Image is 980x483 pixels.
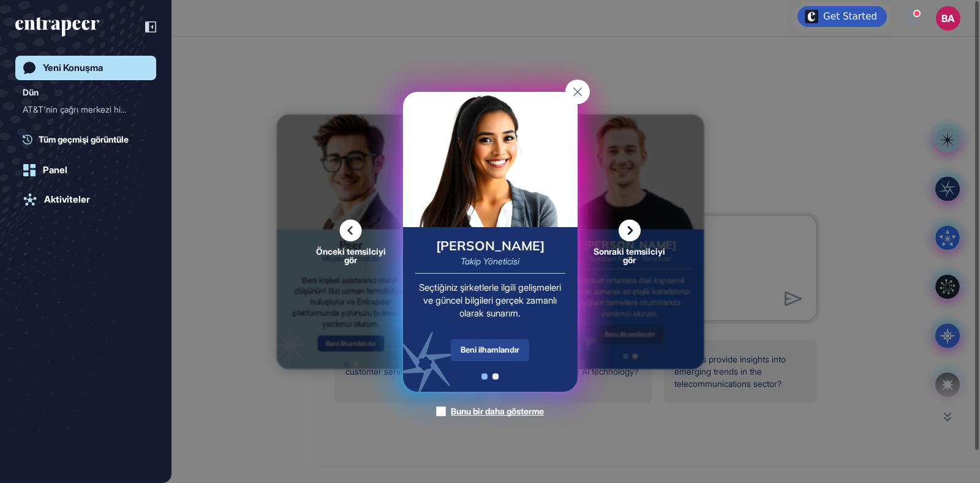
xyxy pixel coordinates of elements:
[23,100,149,119] div: AT&T'nin çağrı merkezi hizmetinin iç kaynak mı yoksa dış kaynak mı olduğu
[43,165,67,176] div: Panel
[15,187,156,212] a: Aktiviteler
[797,6,887,27] div: Open Get Started checklist
[436,239,545,252] div: [PERSON_NAME]
[15,17,99,37] div: entrapeer-logo
[43,62,103,73] div: Yeni Konuşma
[23,85,39,100] div: Dün
[451,339,529,361] div: Beni ilhamlandır
[15,56,156,80] a: Yeni Konuşma
[403,92,578,227] img: tracy-card.png
[23,133,156,146] a: Tüm geçmişi görüntüle
[590,247,669,264] span: Sonraki temsilciyi gör
[311,247,391,264] span: Önceki temsilciyi gör
[44,194,90,205] div: Aktiviteler
[15,158,156,182] a: Panel
[39,133,129,146] span: Tüm geçmişi görüntüle
[461,257,519,266] div: Takip Yöneticisi
[823,10,877,23] div: Get Started
[415,281,565,320] div: Seçtiğiniz şirketlerle ilgili gelişmeleri ve güncel bilgileri gerçek zamanlı olarak sunarım.
[805,10,818,23] img: launcher-image-alternative-text
[936,6,960,31] button: BA
[451,405,544,417] div: Bunu bir daha gösterme
[23,100,139,119] div: AT&T'nin çağrı merkezi hi...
